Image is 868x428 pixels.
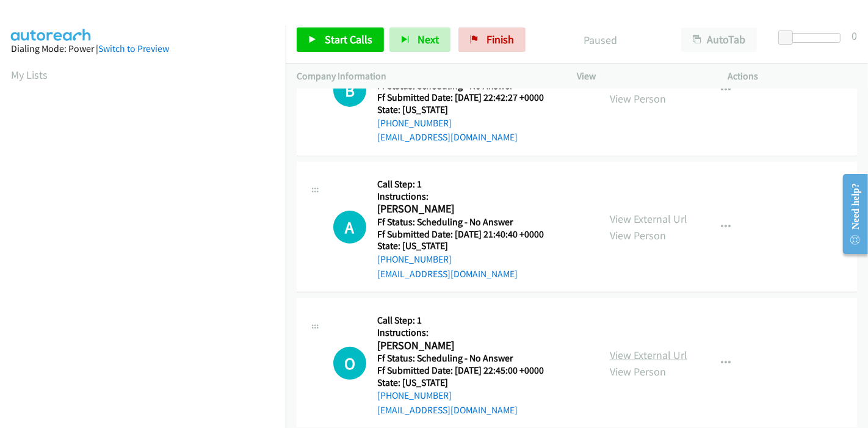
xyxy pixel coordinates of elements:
p: Actions [728,69,858,84]
h5: State: [US_STATE] [377,377,559,389]
div: Dialing Mode: Power | [11,42,275,56]
a: My Lists [11,68,48,82]
a: Finish [458,27,526,52]
a: [PHONE_NUMBER] [377,253,452,265]
h1: A [333,211,366,244]
a: View Person [610,228,666,242]
a: Switch to Preview [98,43,169,54]
p: Company Information [297,69,555,84]
div: 0 [852,27,857,44]
a: [EMAIL_ADDRESS][DOMAIN_NAME] [377,268,518,280]
h2: [PERSON_NAME] [377,339,559,353]
h5: Ff Status: Scheduling - No Answer [377,352,559,365]
h5: Ff Submitted Date: [DATE] 22:42:27 +0000 [377,92,559,104]
h5: Ff Submitted Date: [DATE] 22:45:00 +0000 [377,365,559,377]
a: Start Calls [297,27,384,52]
a: View Person [610,365,666,379]
button: Next [389,27,450,52]
a: View External Url [610,212,687,226]
a: View External Url [610,348,687,362]
span: Finish [486,32,514,46]
p: Paused [542,32,659,48]
iframe: Resource Center [833,165,868,263]
div: The call is yet to be attempted [333,211,366,244]
span: Next [418,32,439,46]
div: Delay between calls (in seconds) [784,33,841,43]
h5: State: [US_STATE] [377,104,559,116]
div: The call is yet to be attempted [333,347,366,380]
div: The call is yet to be attempted [333,74,366,107]
a: [PHONE_NUMBER] [377,117,452,129]
h5: Call Step: 1 [377,314,559,327]
h1: B [333,74,366,107]
button: AutoTab [681,27,757,52]
p: View [577,69,706,84]
h5: Ff Status: Scheduling - No Answer [377,216,559,228]
h2: [PERSON_NAME] [377,202,559,216]
h1: O [333,347,366,380]
h5: Ff Submitted Date: [DATE] 21:40:40 +0000 [377,228,559,241]
h5: Instructions: [377,190,559,203]
h5: Instructions: [377,327,559,339]
a: View Person [610,92,666,106]
a: [EMAIL_ADDRESS][DOMAIN_NAME] [377,131,518,143]
a: [PHONE_NUMBER] [377,390,452,401]
span: Start Calls [325,32,372,46]
h5: Call Step: 1 [377,178,559,190]
h5: State: [US_STATE] [377,240,559,252]
a: [EMAIL_ADDRESS][DOMAIN_NAME] [377,404,518,416]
